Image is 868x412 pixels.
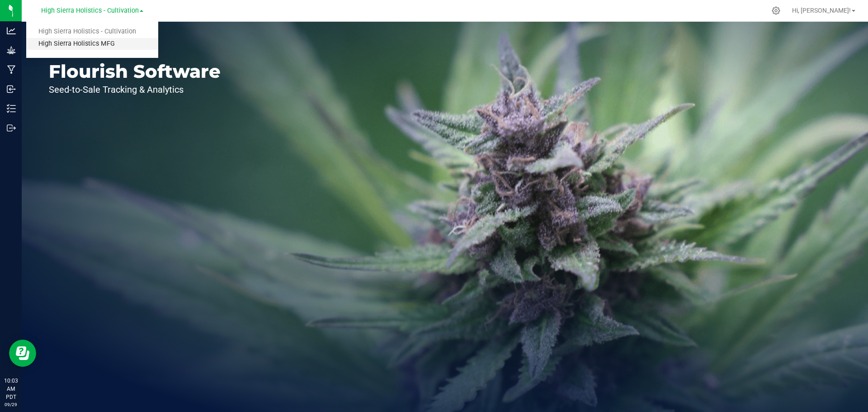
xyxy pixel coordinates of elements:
[7,46,16,55] inline-svg: Grow
[49,85,221,94] p: Seed-to-Sale Tracking & Analytics
[4,401,18,408] p: 09/29
[49,62,221,81] p: Flourish Software
[7,26,16,35] inline-svg: Analytics
[4,377,18,401] p: 10:03 AM PDT
[26,38,158,50] a: High Sierra Holistics MFG
[770,6,782,15] div: Manage settings
[792,7,851,14] span: Hi, [PERSON_NAME]!
[41,7,139,14] span: High Sierra Holistics - Cultivation
[9,340,36,367] iframe: Resource center
[7,65,16,74] inline-svg: Manufacturing
[7,104,16,113] inline-svg: Inventory
[7,123,16,133] inline-svg: Outbound
[7,85,16,94] inline-svg: Inbound
[26,26,158,38] a: High Sierra Holistics - Cultivation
